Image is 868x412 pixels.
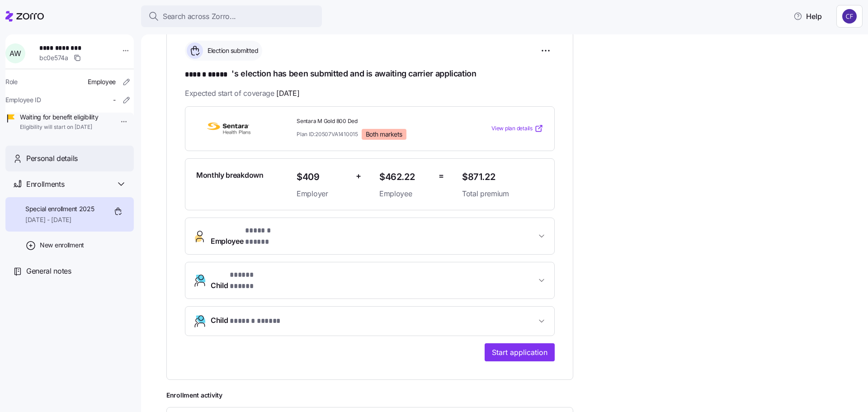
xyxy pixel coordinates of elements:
span: Both markets [366,130,402,138]
span: Employer [297,188,349,199]
span: Employee [88,77,116,86]
span: Start application [492,347,547,358]
span: Plan ID: 20507VA1410015 [297,130,358,138]
button: Start application [485,343,555,361]
span: + [356,170,361,183]
h1: 's election has been submitted and is awaiting carrier application [185,68,555,81]
span: View plan details [491,124,533,133]
img: 7d4a9558da78dc7654dde66b79f71a2e [842,9,857,24]
span: New enrollment [40,241,84,250]
span: Employee [211,225,296,247]
span: Monthly breakdown [196,170,264,181]
span: Child [211,315,283,327]
span: Special enrollment 2025 [25,204,94,213]
span: bc0e574a [39,53,68,62]
span: Expected start of coverage [185,88,299,99]
button: Help [786,7,829,25]
span: Enrollments [26,179,64,190]
span: Personal details [26,153,78,164]
span: General notes [26,265,71,277]
span: Role [5,77,18,86]
span: Eligibility will start on [DATE] [20,123,98,131]
span: Help [793,11,822,22]
a: View plan details [491,124,543,133]
span: Employee ID [5,95,41,104]
span: = [439,170,444,183]
span: Sentara M Gold 800 Ded [297,118,455,125]
span: $409 [297,170,349,185]
span: - [113,95,116,104]
span: Employee [379,188,431,199]
span: $462.22 [379,170,431,185]
span: Election submitted [205,46,258,55]
span: Total premium [462,188,543,199]
span: Waiting for benefit eligibility [20,113,98,122]
button: Search across Zorro... [141,5,322,27]
span: Enrollment activity [166,391,573,400]
span: $871.22 [462,170,543,185]
span: A W [9,50,21,57]
span: [DATE] - [DATE] [25,215,94,224]
span: [DATE] [276,88,299,99]
span: Search across Zorro... [163,11,236,22]
img: Sentara Health Plans [196,118,261,139]
span: Child [211,270,278,291]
